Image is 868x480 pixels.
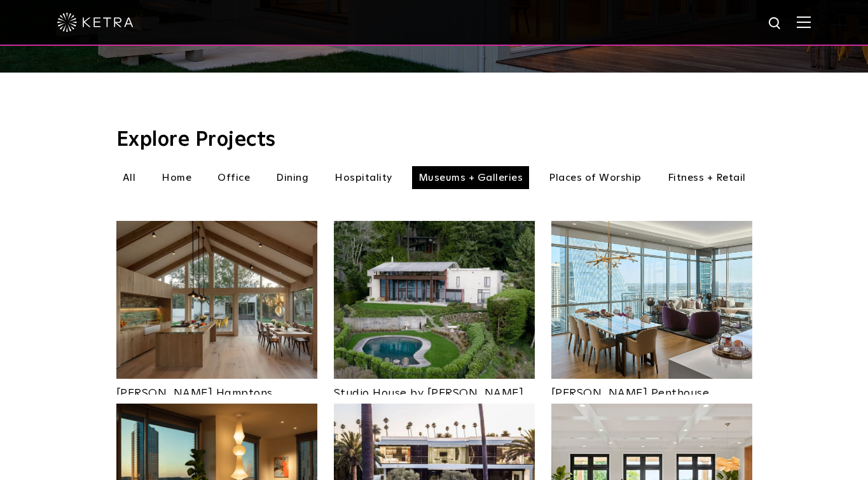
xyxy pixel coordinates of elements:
h3: Explore Projects [116,130,752,150]
img: Hamburger%20Nav.svg [797,16,811,28]
img: ketra-logo-2019-white [57,13,134,32]
li: Places of Worship [542,166,648,189]
li: Fitness + Retail [661,166,752,189]
a: [PERSON_NAME] Hamptons [PERSON_NAME] [116,379,317,411]
a: [PERSON_NAME] Penthouse [551,379,752,399]
li: Dining [270,166,315,189]
img: Project_Landing_Thumbnail-2022smaller [551,221,752,379]
a: Studio House by [PERSON_NAME] [334,379,535,399]
li: Museums + Galleries [412,166,530,189]
li: Home [155,166,198,189]
img: An aerial view of Olson Kundig's Studio House in Seattle [334,221,535,379]
li: Hospitality [328,166,399,189]
img: search icon [768,16,783,32]
li: Office [211,166,256,189]
img: Project_Landing_Thumbnail-2021 [116,221,317,379]
li: All [116,166,142,189]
